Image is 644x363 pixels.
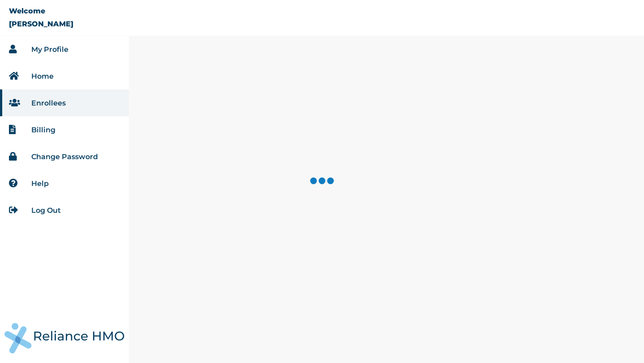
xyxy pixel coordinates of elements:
a: Home [31,72,54,80]
img: RelianceHMO's Logo [4,323,124,354]
a: Billing [31,126,55,134]
a: Log Out [31,206,61,215]
a: Enrollees [31,99,66,107]
p: [PERSON_NAME] [9,20,73,28]
a: Change Password [31,152,98,161]
p: Welcome [9,7,45,15]
a: Help [31,179,49,188]
a: My Profile [31,45,68,54]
